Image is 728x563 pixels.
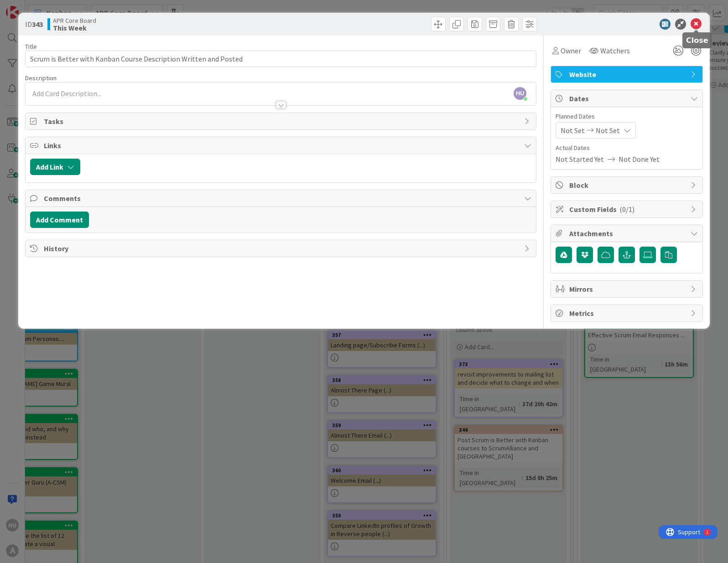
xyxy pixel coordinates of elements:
[686,36,708,45] h5: Close
[619,154,660,165] span: Not Done Yet
[514,87,526,100] span: HU
[44,193,520,204] span: Comments
[25,74,57,82] span: Description
[569,69,686,80] span: Website
[556,143,698,153] span: Actual Dates
[19,1,42,12] span: Support
[25,42,37,51] label: Title
[569,93,686,104] span: Dates
[600,45,630,56] span: Watchers
[32,20,43,29] b: 343
[44,116,520,127] span: Tasks
[569,308,686,319] span: Metrics
[53,24,96,31] b: This Week
[30,212,89,228] button: Add Comment
[556,112,698,121] span: Planned Dates
[30,159,80,175] button: Add Link
[569,204,686,215] span: Custom Fields
[569,228,686,239] span: Attachments
[569,180,686,191] span: Block
[596,125,620,136] span: Not Set
[44,243,520,254] span: History
[47,4,50,11] div: 1
[25,19,43,30] span: ID
[25,51,536,67] input: type card name here...
[561,45,581,56] span: Owner
[569,284,686,294] span: Mirrors
[44,140,520,151] span: Links
[561,125,585,136] span: Not Set
[619,205,634,214] span: ( 0/1 )
[556,154,604,165] span: Not Started Yet
[53,17,96,24] span: APR Core Board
